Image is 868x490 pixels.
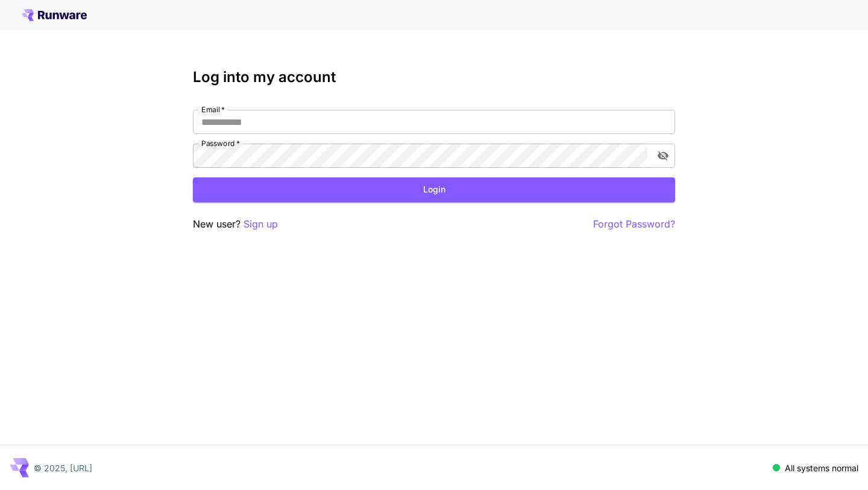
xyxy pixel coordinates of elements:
[193,69,675,86] h3: Log into my account
[193,177,675,202] button: Login
[244,217,278,232] button: Sign up
[593,217,675,232] button: Forgot Password?
[193,217,278,232] p: New user?
[785,462,858,474] p: All systems normal
[201,104,225,115] label: Email
[34,462,92,474] p: © 2025, [URL]
[652,145,674,167] button: toggle password visibility
[201,138,240,148] label: Password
